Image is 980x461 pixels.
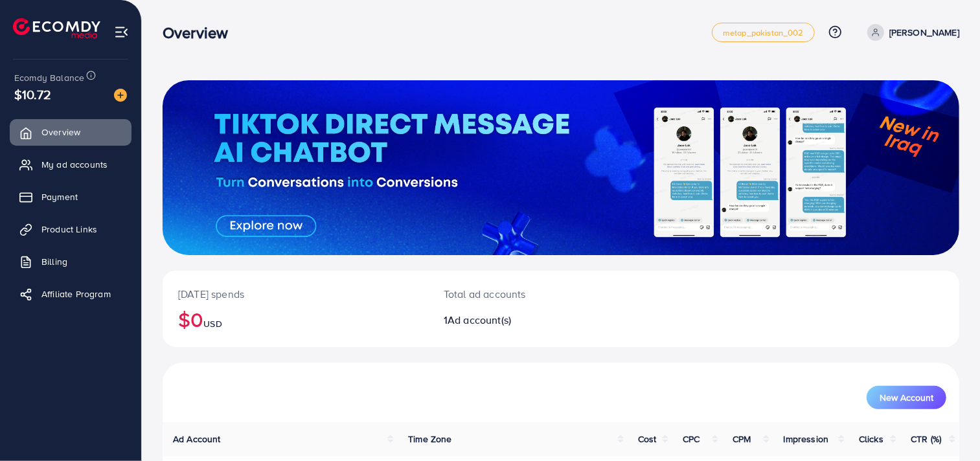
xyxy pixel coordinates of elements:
[925,403,970,451] iframe: Chat
[41,223,97,236] span: Product Links
[41,190,78,203] span: Payment
[114,25,129,39] img: menu
[14,74,52,115] span: $10.72
[163,23,238,42] h3: Overview
[448,313,511,327] span: Ad account(s)
[41,255,67,268] span: Billing
[173,433,221,445] span: Ad Account
[444,286,612,302] p: Total ad accounts
[712,23,815,42] a: metap_pakistan_002
[41,158,108,171] span: My ad accounts
[683,433,700,445] span: CPC
[10,184,131,210] a: Payment
[10,152,131,177] a: My ad accounts
[859,433,883,445] span: Clicks
[13,18,100,38] img: logo
[723,28,804,37] span: metap_pakistan_002
[444,314,612,326] h2: 1
[733,433,751,445] span: CPM
[408,433,451,445] span: Time Zone
[10,249,131,275] a: Billing
[889,25,959,40] p: [PERSON_NAME]
[178,307,413,332] h2: $0
[114,89,127,102] img: image
[14,71,84,84] span: Ecomdy Balance
[203,317,222,330] span: USD
[638,433,657,445] span: Cost
[867,386,946,409] button: New Account
[41,126,80,139] span: Overview
[10,119,131,145] a: Overview
[10,281,131,307] a: Affiliate Program
[862,24,959,41] a: [PERSON_NAME]
[880,393,933,402] span: New Account
[178,286,413,302] p: [DATE] spends
[911,433,941,445] span: CTR (%)
[784,433,829,445] span: Impression
[41,287,111,300] span: Affiliate Program
[10,216,131,242] a: Product Links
